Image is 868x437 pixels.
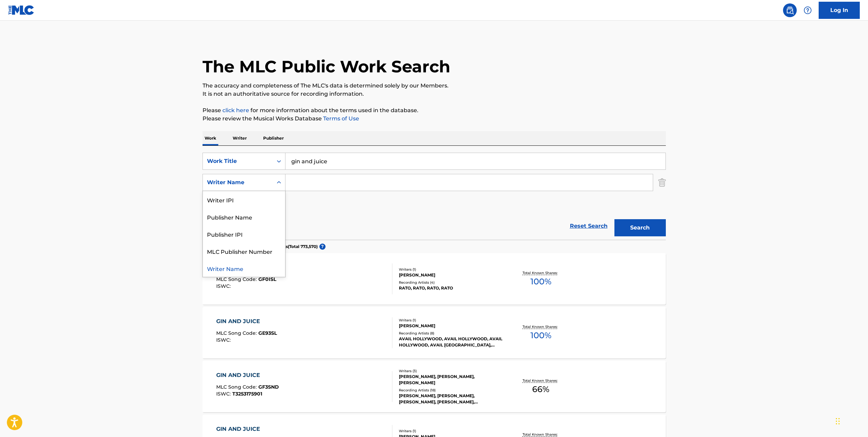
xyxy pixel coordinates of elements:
[232,391,262,397] span: T3253175901
[399,388,502,393] div: Recording Artists ( 18 )
[523,270,559,275] p: Total Known Shares:
[8,5,35,15] img: MLC Logo
[203,56,450,77] h1: The MLC Public Work Search
[399,336,502,348] div: AVAIL HOLLYWOOD, AVAIL HOLLYWOOD, AVAIL HOLLYWOOD, AVAIL [GEOGRAPHIC_DATA], AVAIL [GEOGRAPHIC_DATA]
[523,378,559,383] p: Total Known Shares:
[523,324,559,329] p: Total Known Shares:
[203,361,666,412] a: GIN AND JUICEMLC Song Code:GF3SNDISWC:T3253175901Writers (3)[PERSON_NAME], [PERSON_NAME], [PERSON...
[203,153,666,240] form: Search Form
[532,383,549,395] span: 66 %
[399,272,502,278] div: [PERSON_NAME]
[203,243,285,260] div: MLC Publisher Number
[836,411,840,432] div: Drag
[216,330,258,336] span: MLC Song Code :
[261,131,286,145] p: Publisher
[207,157,269,165] div: Work Title
[216,371,279,379] div: GIN AND JUICE
[834,404,868,437] iframe: Chat Widget
[819,2,860,19] a: Log In
[203,191,285,208] div: Writer IPI
[203,260,285,277] div: Writer Name
[399,318,502,323] div: Writers ( 1 )
[203,307,666,358] a: GIN AND JUICEMLC Song Code:GE93SLISWC:Writers (1)[PERSON_NAME]Recording Artists (8)AVAIL HOLLYWOO...
[203,115,666,123] p: Please review the Musical Works Database
[399,285,502,291] div: RATO, RATO, RATO, RATO
[216,337,232,343] span: ISWC :
[203,225,285,243] div: Publisher IPI
[566,219,611,234] a: Reset Search
[399,393,502,405] div: [PERSON_NAME], [PERSON_NAME], [PERSON_NAME], [PERSON_NAME], [PERSON_NAME]
[523,432,559,437] p: Total Known Shares:
[216,384,258,390] span: MLC Song Code :
[530,275,551,288] span: 100 %
[258,384,279,390] span: GF3SND
[203,208,285,225] div: Publisher Name
[399,428,502,434] div: Writers ( 1 )
[658,174,666,191] img: Delete Criterion
[614,219,666,236] button: Search
[203,253,666,305] a: GIN AND JUICEMLC Song Code:GF0ISLISWC:Writers (1)[PERSON_NAME]Recording Artists (4)RATO, RATO, RA...
[231,131,249,145] p: Writer
[783,3,797,17] a: Public Search
[203,82,666,90] p: The accuracy and completeness of The MLC's data is determined solely by our Members.
[801,3,815,17] div: Help
[216,425,276,433] div: GIN AND JUICE
[258,276,276,282] span: GF0ISL
[207,178,269,187] div: Writer Name
[319,244,326,250] span: ?
[216,317,277,326] div: GIN AND JUICE
[530,329,551,342] span: 100 %
[786,6,794,14] img: search
[216,283,232,289] span: ISWC :
[216,276,258,282] span: MLC Song Code :
[258,330,277,336] span: GE93SL
[216,391,232,397] span: ISWC :
[399,368,502,374] div: Writers ( 3 )
[203,90,666,98] p: It is not an authoritative source for recording information.
[399,267,502,272] div: Writers ( 1 )
[399,374,502,386] div: [PERSON_NAME], [PERSON_NAME], [PERSON_NAME]
[222,107,249,114] a: click here
[804,6,812,14] img: help
[203,106,666,115] p: Please for more information about the terms used in the database.
[399,323,502,329] div: [PERSON_NAME]
[322,115,359,122] a: Terms of Use
[399,280,502,285] div: Recording Artists ( 4 )
[203,131,218,145] p: Work
[399,331,502,336] div: Recording Artists ( 8 )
